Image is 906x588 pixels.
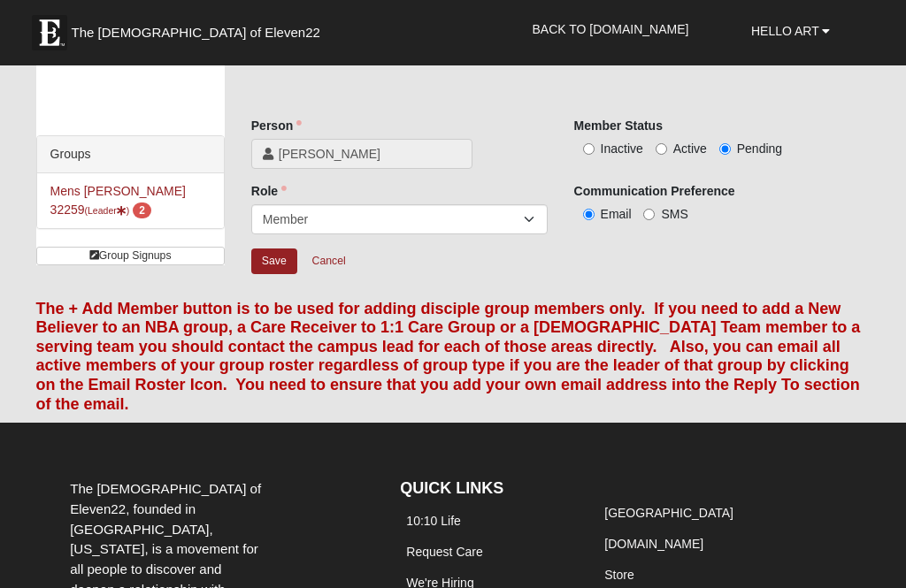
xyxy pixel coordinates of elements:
input: Pending [719,143,731,155]
label: Communication Preference [574,182,735,200]
small: (Leader ) [85,205,130,216]
span: Pending [737,141,782,156]
a: Cancel [301,248,357,275]
a: Group Signups [36,247,225,265]
span: Active [673,141,707,156]
span: Inactive [601,141,643,156]
font: The + Add Member button is to be used for adding disciple group members only. If you need to add ... [36,300,861,413]
span: Email [601,207,632,221]
a: 10:10 Life [406,514,461,528]
input: Email [583,209,595,220]
label: Role [251,182,287,200]
div: Groups [37,136,224,173]
a: Mens [PERSON_NAME] 32259(Leader) 2 [50,184,186,217]
label: Person [251,117,302,134]
label: Member Status [574,117,663,134]
img: Eleven22 logo [32,15,67,50]
a: Hello Art [738,9,843,53]
span: [PERSON_NAME] [279,145,461,163]
span: number of pending members [133,202,151,218]
a: [DOMAIN_NAME] [604,537,703,551]
a: Back to [DOMAIN_NAME] [519,7,703,51]
a: [GEOGRAPHIC_DATA] [604,506,733,520]
input: Inactive [583,143,595,155]
a: Request Care [406,545,482,559]
input: Alt+s [251,248,297,274]
span: The [DEMOGRAPHIC_DATA] of Eleven22 [72,24,320,42]
span: SMS [661,207,687,221]
input: SMS [643,209,655,220]
a: The [DEMOGRAPHIC_DATA] of Eleven22 [23,6,377,50]
input: Active [656,143,667,155]
h4: QUICK LINKS [400,479,572,499]
span: Hello Art [751,24,819,38]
